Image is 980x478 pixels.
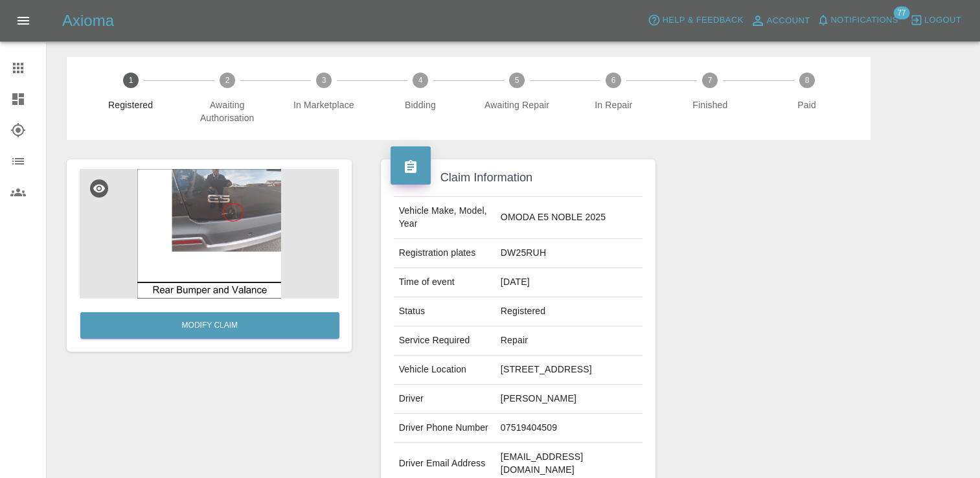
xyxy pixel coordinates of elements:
[8,5,39,36] button: Open drawer
[814,10,902,30] button: Notifications
[394,239,496,268] td: Registration plates
[496,297,643,326] td: Registered
[708,76,712,85] text: 7
[394,197,496,239] td: Vehicle Make, Model, Year
[394,297,496,326] td: Status
[611,76,616,85] text: 6
[496,326,643,356] td: Repair
[496,356,643,385] td: [STREET_ADDRESS]
[87,98,174,111] span: Registered
[394,326,496,356] td: Service Required
[394,385,496,414] td: Driver
[391,169,646,187] h4: Claim Information
[907,10,964,30] button: Logout
[767,14,810,28] span: Account
[80,169,339,299] img: e6a4e542-6923-4687-8d2d-731fff8ed92b
[496,197,643,239] td: OMODA E5 NOBLE 2025
[893,6,909,19] span: 77
[394,268,496,297] td: Time of event
[377,98,463,111] span: Bidding
[764,98,850,111] span: Paid
[184,98,270,124] span: Awaiting Authorisation
[474,98,560,111] span: Awaiting Repair
[667,98,753,111] span: Finished
[747,10,814,31] a: Account
[225,76,229,85] text: 2
[496,385,643,414] td: [PERSON_NAME]
[418,76,423,85] text: 4
[571,98,657,111] span: In Repair
[128,76,133,85] text: 1
[515,76,519,85] text: 5
[322,76,326,85] text: 3
[394,356,496,385] td: Vehicle Location
[394,414,496,443] td: Driver Phone Number
[62,10,114,31] h5: Axioma
[280,98,367,111] span: In Marketplace
[496,414,643,443] td: 07519404509
[644,10,746,30] button: Help & Feedback
[496,239,643,268] td: DW25RUH
[496,268,643,297] td: [DATE]
[662,13,743,28] span: Help & Feedback
[924,13,961,28] span: Logout
[831,13,898,28] span: Notifications
[804,76,809,85] text: 8
[80,312,339,339] a: Modify Claim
